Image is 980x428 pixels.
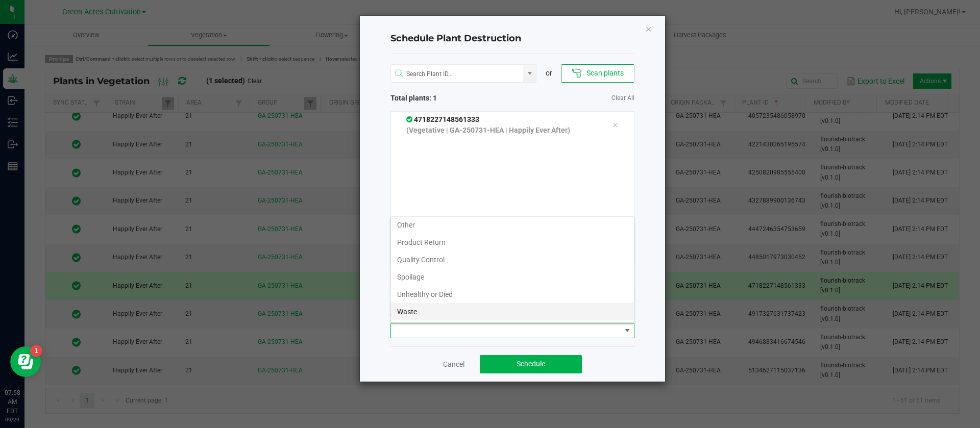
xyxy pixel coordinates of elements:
button: Schedule [480,355,582,373]
span: In Sync [406,115,414,123]
iframe: Resource center [10,346,41,377]
li: Product Return [391,234,634,251]
a: Clear All [611,94,634,103]
li: Quality Control [391,251,634,268]
li: Unhealthy or Died [391,286,634,303]
h4: Schedule Plant Destruction [390,32,634,45]
div: Remove tag [604,119,626,131]
li: Waste [391,303,634,320]
p: (Vegetative | GA-250731-HEA | Happily Ever After) [406,125,597,136]
span: Total plants: 1 [390,93,512,104]
button: Close [645,22,652,35]
div: or [536,68,561,79]
li: Other [391,216,634,234]
li: Spoilage [391,268,634,286]
iframe: Resource center unread badge [30,345,42,357]
span: 4718227148561333 [406,115,479,123]
button: Scan plants [561,64,634,83]
a: Cancel [443,359,464,369]
input: NO DATA FOUND [391,65,524,83]
span: Schedule [517,360,545,368]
